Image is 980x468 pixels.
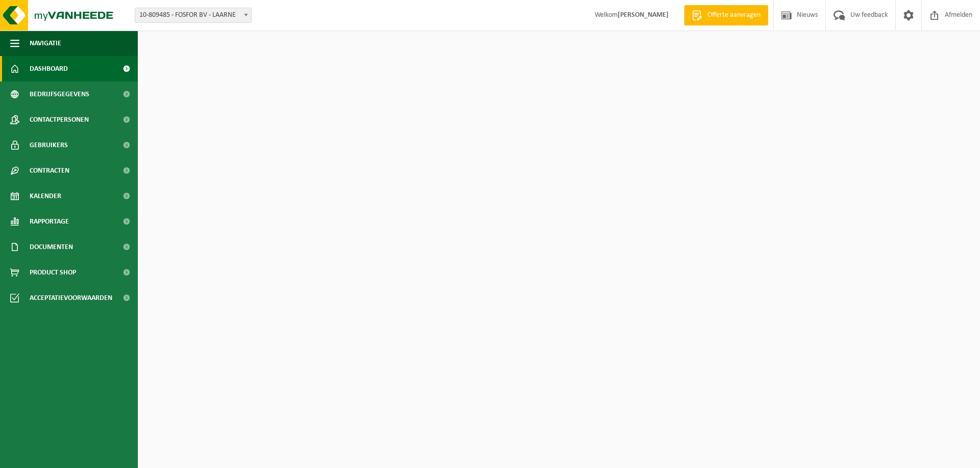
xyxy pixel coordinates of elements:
strong: [PERSON_NAME] [618,11,669,19]
span: Bedrijfsgegevens [30,81,89,107]
span: Offerte aanvragen [705,10,763,20]
span: Documenten [30,234,73,260]
span: 10-809485 - FOSFOR BV - LAARNE [135,8,252,23]
span: Kalender [30,183,61,209]
span: 10-809485 - FOSFOR BV - LAARNE [135,8,251,22]
span: Navigatie [30,31,61,56]
span: Acceptatievoorwaarden [30,285,112,311]
span: Dashboard [30,56,68,81]
span: Rapportage [30,209,69,234]
span: Contactpersonen [30,107,89,132]
span: Contracten [30,158,69,183]
span: Product Shop [30,260,76,285]
a: Offerte aanvragen [684,5,768,25]
span: Gebruikers [30,132,68,158]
